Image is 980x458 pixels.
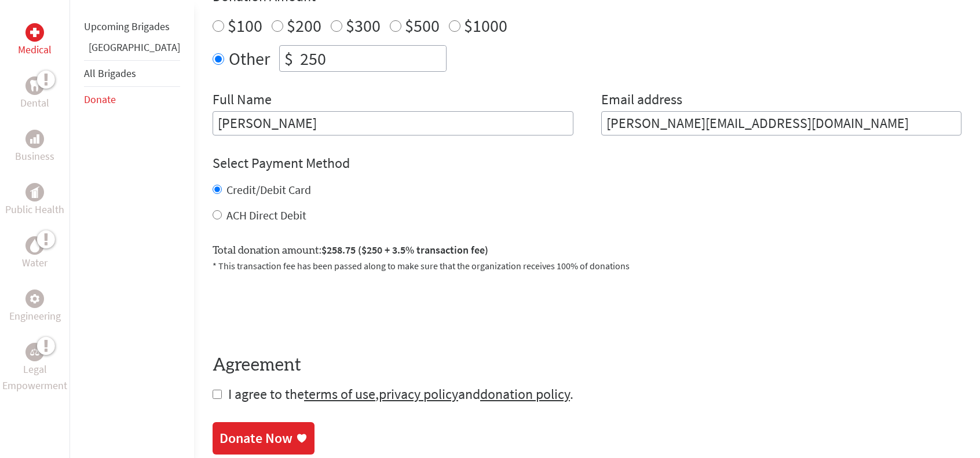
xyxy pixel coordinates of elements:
div: Water [25,236,44,255]
a: [GEOGRAPHIC_DATA] [89,41,180,54]
label: $500 [405,14,440,36]
div: Medical [25,23,44,42]
p: Engineering [9,308,61,324]
img: Legal Empowerment [30,349,39,356]
li: Donate [84,87,180,112]
div: Legal Empowerment [25,343,44,361]
a: Upcoming Brigades [84,20,170,33]
a: WaterWater [22,236,47,271]
p: Dental [20,95,49,111]
div: $ [280,46,298,71]
p: Legal Empowerment [2,361,67,394]
div: Donate Now [220,429,292,448]
a: Legal EmpowermentLegal Empowerment [2,343,67,394]
input: Your Email [601,111,962,135]
a: EngineeringEngineering [9,290,61,324]
a: Donate Now [213,422,315,455]
p: Medical [18,42,52,58]
a: donation policy [480,385,570,403]
label: ACH Direct Debit [226,208,306,222]
span: $258.75 ($250 + 3.5% transaction fee) [321,243,488,257]
div: Dental [25,76,44,95]
a: terms of use [304,385,375,403]
label: $200 [287,14,321,36]
li: Guatemala [84,39,180,60]
label: Full Name [213,90,272,111]
a: Public HealthPublic Health [5,183,64,218]
a: MedicalMedical [18,23,52,58]
label: $100 [228,14,262,36]
label: $300 [346,14,381,36]
input: Enter Amount [298,46,446,71]
img: Business [30,134,39,144]
h4: Agreement [213,355,961,376]
span: I agree to the , and . [228,385,573,403]
img: Water [30,239,39,252]
a: DentalDental [20,76,49,111]
input: Enter Full Name [213,111,573,135]
label: $1000 [464,14,507,36]
a: All Brigades [84,67,136,80]
li: All Brigades [84,60,180,87]
img: Dental [30,80,39,91]
li: Upcoming Brigades [84,14,180,39]
iframe: reCAPTCHA [213,287,389,332]
p: Business [15,148,54,164]
p: * This transaction fee has been passed along to make sure that the organization receives 100% of ... [213,259,961,273]
div: Business [25,130,44,148]
a: privacy policy [379,385,458,403]
label: Other [229,45,270,72]
label: Total donation amount: [213,242,488,259]
a: Donate [84,93,116,106]
div: Public Health [25,183,44,201]
label: Credit/Debit Card [226,182,311,197]
img: Public Health [30,186,39,198]
p: Water [22,255,47,271]
img: Engineering [30,294,39,303]
a: BusinessBusiness [15,130,54,164]
p: Public Health [5,201,64,218]
label: Email address [601,90,682,111]
div: Engineering [25,290,44,308]
img: Medical [30,28,39,37]
h4: Select Payment Method [213,154,961,173]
